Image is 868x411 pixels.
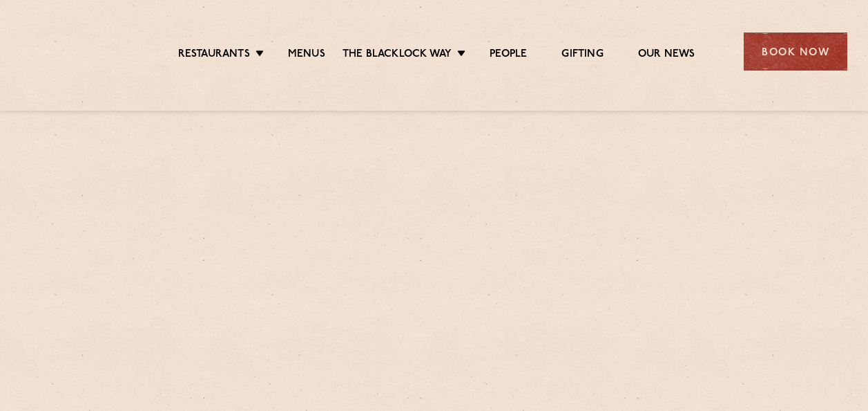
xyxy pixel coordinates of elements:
[21,13,136,90] img: svg%3E
[561,48,603,63] a: Gifting
[178,48,250,63] a: Restaurants
[288,48,325,63] a: Menus
[638,48,695,63] a: Our News
[490,48,527,63] a: People
[744,33,847,71] div: Book Now
[343,48,452,63] a: The Blacklock Way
